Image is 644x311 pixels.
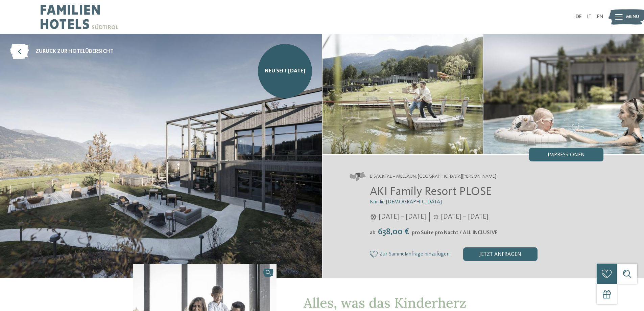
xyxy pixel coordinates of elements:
[412,230,498,236] span: pro Suite pro Nacht / ALL INCLUSIVE
[10,44,114,59] a: zurück zur Hotelübersicht
[370,230,376,236] span: ab
[575,14,582,20] a: DE
[376,227,411,236] span: 638,00 €
[379,212,426,222] span: [DATE] – [DATE]
[370,173,496,180] span: Eisacktal – Mellaun, [GEOGRAPHIC_DATA][PERSON_NAME]
[370,199,442,205] span: Familie [DEMOGRAPHIC_DATA]
[548,152,585,158] span: Impressionen
[626,14,639,20] span: Menü
[265,67,305,75] span: NEU seit [DATE]
[597,14,603,20] a: EN
[370,214,377,220] i: Öffnungszeiten im Winter
[35,48,114,55] span: zurück zur Hotelübersicht
[587,14,592,20] a: IT
[370,186,492,198] span: AKI Family Resort PLOSE
[441,212,488,222] span: [DATE] – [DATE]
[433,214,439,220] i: Öffnungszeiten im Sommer
[380,251,450,258] span: Zur Sammelanfrage hinzufügen
[463,247,538,261] div: jetzt anfragen
[323,34,483,154] img: AKI: Alles, was das Kinderherz begehrt
[483,34,644,154] img: AKI: Alles, was das Kinderherz begehrt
